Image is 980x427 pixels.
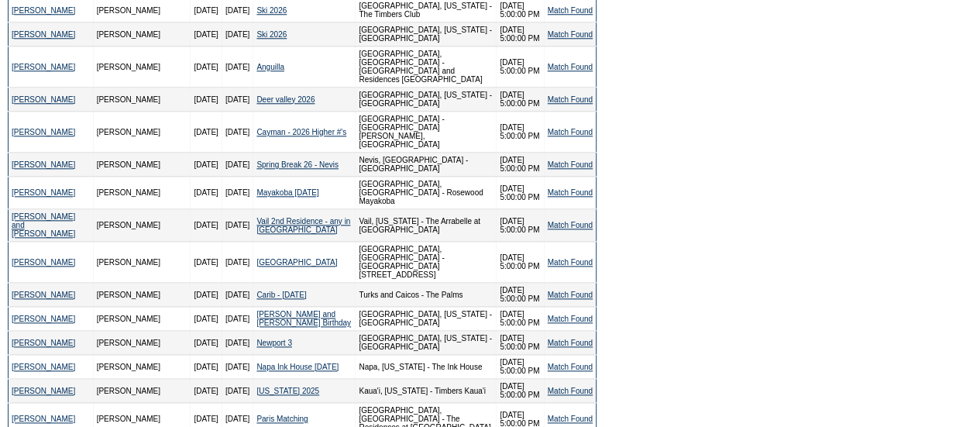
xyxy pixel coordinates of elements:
a: Paris Matching [256,415,308,423]
a: [PERSON_NAME] and [PERSON_NAME] [12,212,75,238]
td: [DATE] [222,177,253,209]
td: [DATE] [191,112,222,153]
td: [DATE] 5:00:00 PM [497,153,544,177]
a: Ski 2026 [256,6,287,15]
td: [DATE] 5:00:00 PM [497,112,544,153]
td: [PERSON_NAME] [93,379,191,403]
td: [DATE] [222,379,253,403]
td: [DATE] [222,209,253,242]
td: [DATE] 5:00:00 PM [497,331,544,355]
a: Anguilla [256,63,284,71]
a: [PERSON_NAME] [12,291,75,299]
a: Vail 2nd Residence - any in [GEOGRAPHIC_DATA] [256,217,350,234]
td: [GEOGRAPHIC_DATA], [US_STATE] - [GEOGRAPHIC_DATA] [356,88,497,112]
a: Match Found [548,415,593,423]
td: [PERSON_NAME] [93,88,191,112]
td: [DATE] [191,153,222,177]
td: [PERSON_NAME] [93,307,191,331]
a: [PERSON_NAME] [12,160,75,169]
td: [PERSON_NAME] [93,46,191,88]
td: [DATE] 5:00:00 PM [497,355,544,379]
td: [DATE] [222,307,253,331]
td: [PERSON_NAME] [93,153,191,177]
a: Carib - [DATE] [256,291,306,299]
td: [DATE] [222,331,253,355]
a: [PERSON_NAME] [12,6,75,15]
td: [DATE] [191,209,222,242]
a: [PERSON_NAME] [12,387,75,395]
a: [PERSON_NAME] [12,339,75,347]
td: [PERSON_NAME] [93,355,191,379]
td: [DATE] [222,88,253,112]
td: [DATE] 5:00:00 PM [497,177,544,209]
a: Newport 3 [256,339,292,347]
td: [DATE] 5:00:00 PM [497,283,544,307]
td: [DATE] [191,22,222,46]
td: [DATE] [222,22,253,46]
td: Nevis, [GEOGRAPHIC_DATA] - [GEOGRAPHIC_DATA] [356,153,497,177]
a: Match Found [548,387,593,395]
td: [DATE] [191,242,222,283]
a: Cayman - 2026 Higher #'s [256,128,346,136]
td: [PERSON_NAME] [93,283,191,307]
td: [DATE] 5:00:00 PM [497,242,544,283]
td: [DATE] [222,46,253,88]
td: [DATE] [222,153,253,177]
td: Kaua'i, [US_STATE] - Timbers Kaua'i [356,379,497,403]
a: Napa Ink House [DATE] [256,363,339,371]
td: [PERSON_NAME] [93,331,191,355]
td: [GEOGRAPHIC_DATA], [GEOGRAPHIC_DATA] - Rosewood Mayakoba [356,177,497,209]
a: [PERSON_NAME] [12,258,75,267]
a: [PERSON_NAME] [12,315,75,323]
a: Match Found [548,258,593,267]
a: Match Found [548,30,593,39]
td: [DATE] [222,283,253,307]
td: [DATE] 5:00:00 PM [497,379,544,403]
td: [GEOGRAPHIC_DATA], [US_STATE] - [GEOGRAPHIC_DATA] [356,331,497,355]
a: Match Found [548,128,593,136]
td: [DATE] [191,307,222,331]
a: [US_STATE] 2025 [256,387,319,395]
td: [DATE] 5:00:00 PM [497,22,544,46]
td: [GEOGRAPHIC_DATA], [GEOGRAPHIC_DATA] - [GEOGRAPHIC_DATA][STREET_ADDRESS] [356,242,497,283]
a: [PERSON_NAME] [12,95,75,104]
td: [DATE] [222,242,253,283]
a: [PERSON_NAME] [12,363,75,371]
a: [GEOGRAPHIC_DATA] [256,258,337,267]
a: Spring Break 26 - Nevis [256,160,339,169]
td: [DATE] 5:00:00 PM [497,46,544,88]
td: [DATE] 5:00:00 PM [497,307,544,331]
td: [DATE] [191,88,222,112]
td: [DATE] [222,112,253,153]
td: [DATE] [222,355,253,379]
td: [DATE] 5:00:00 PM [497,209,544,242]
a: Deer valley 2026 [256,95,315,104]
a: Match Found [548,221,593,229]
a: [PERSON_NAME] [12,188,75,197]
a: Match Found [548,6,593,15]
td: [DATE] [191,46,222,88]
td: [DATE] 5:00:00 PM [497,88,544,112]
td: Napa, [US_STATE] - The Ink House [356,355,497,379]
td: [GEOGRAPHIC_DATA], [GEOGRAPHIC_DATA] - [GEOGRAPHIC_DATA] and Residences [GEOGRAPHIC_DATA] [356,46,497,88]
td: [PERSON_NAME] [93,242,191,283]
a: Match Found [548,95,593,104]
td: [PERSON_NAME] [93,209,191,242]
td: [PERSON_NAME] [93,112,191,153]
td: Vail, [US_STATE] - The Arrabelle at [GEOGRAPHIC_DATA] [356,209,497,242]
a: Ski 2026 [256,30,287,39]
td: [DATE] [191,379,222,403]
a: Match Found [548,315,593,323]
td: [GEOGRAPHIC_DATA], [US_STATE] - [GEOGRAPHIC_DATA] [356,22,497,46]
a: [PERSON_NAME] [12,30,75,39]
td: [DATE] [191,177,222,209]
a: Match Found [548,160,593,169]
a: Mayakoba [DATE] [256,188,318,197]
td: [DATE] [191,331,222,355]
a: Match Found [548,291,593,299]
a: [PERSON_NAME] and [PERSON_NAME] Birthday [256,310,351,327]
td: [PERSON_NAME] [93,177,191,209]
a: Match Found [548,63,593,71]
a: Match Found [548,363,593,371]
td: [PERSON_NAME] [93,22,191,46]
